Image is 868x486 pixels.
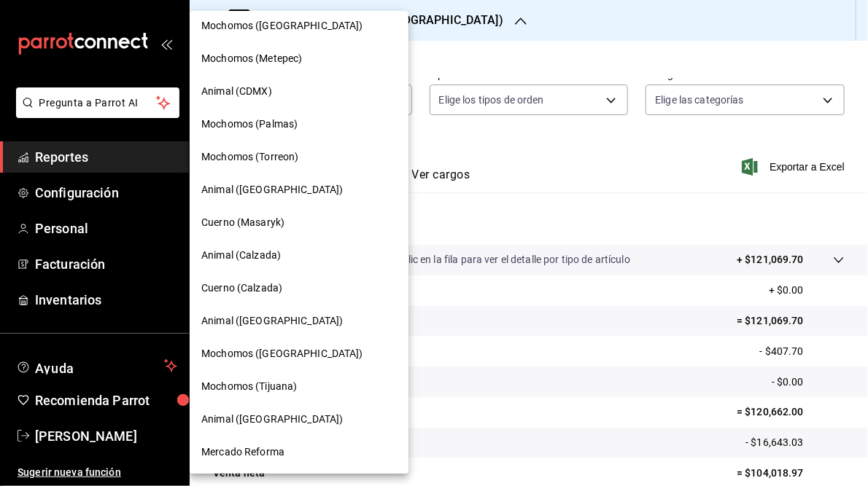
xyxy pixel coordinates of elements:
[201,117,298,132] span: Mochomos (Palmas)
[201,281,282,296] span: Cuerno (Calzada)
[201,412,343,427] span: Animal ([GEOGRAPHIC_DATA])
[201,444,284,460] span: Mercado Reforma
[201,215,284,230] span: Cuerno (Masaryk)
[201,182,343,197] span: Animal ([GEOGRAPHIC_DATA])
[201,149,298,165] span: Mochomos (Torreon)
[190,42,408,75] div: Mochomos (Metepec)
[190,337,408,370] div: Mochomos ([GEOGRAPHIC_DATA])
[201,346,363,361] span: Mochomos ([GEOGRAPHIC_DATA])
[201,379,297,394] span: Mochomos (Tijuana)
[190,75,408,108] div: Animal (CDMX)
[190,206,408,239] div: Cuerno (Masaryk)
[190,305,408,337] div: Animal ([GEOGRAPHIC_DATA])
[190,239,408,272] div: Animal (Calzada)
[201,248,281,263] span: Animal (Calzada)
[190,272,408,305] div: Cuerno (Calzada)
[190,436,408,469] div: Mercado Reforma
[201,18,363,34] span: Mochomos ([GEOGRAPHIC_DATA])
[190,141,408,173] div: Mochomos (Torreon)
[190,370,408,403] div: Mochomos (Tijuana)
[201,84,272,99] span: Animal (CDMX)
[190,173,408,206] div: Animal ([GEOGRAPHIC_DATA])
[190,108,408,141] div: Mochomos (Palmas)
[201,51,302,66] span: Mochomos (Metepec)
[190,9,408,42] div: Mochomos ([GEOGRAPHIC_DATA])
[190,403,408,436] div: Animal ([GEOGRAPHIC_DATA])
[201,313,343,329] span: Animal ([GEOGRAPHIC_DATA])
